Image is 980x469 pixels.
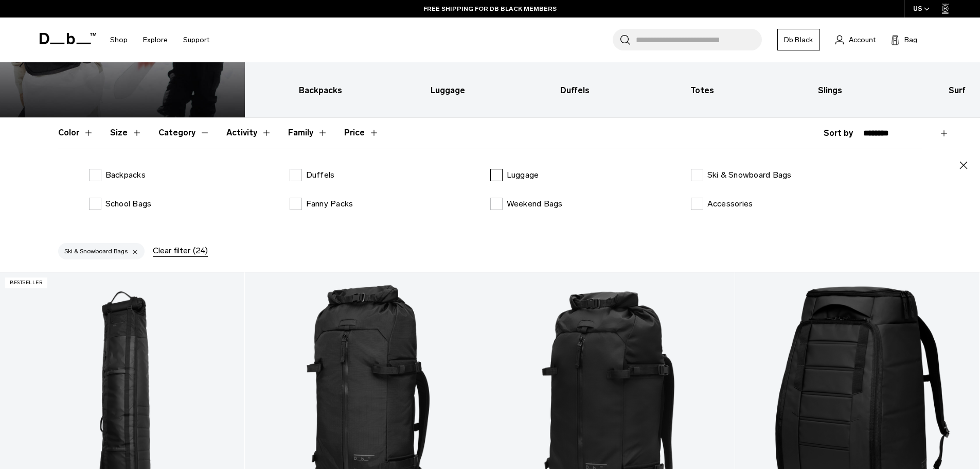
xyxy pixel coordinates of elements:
h3: Luggage [393,84,503,97]
nav: Main Navigation [102,18,217,62]
h3: Duffels [521,84,630,97]
a: Db Black [777,29,820,50]
button: Toggle Filter [58,118,94,148]
p: School Bags [105,198,152,210]
button: Toggle Price [344,118,379,148]
button: Bag [891,33,917,46]
span: Account [849,34,876,45]
p: Backpacks [105,169,146,181]
button: Toggle Filter [288,118,328,148]
p: Duffels [306,169,335,181]
span: Bag [904,34,917,45]
a: Account [835,33,876,46]
p: Fanny Packs [306,198,353,210]
p: Ski & Snowboard Bags [707,169,792,181]
p: Bestseller [5,277,47,288]
button: Toggle Filter [158,118,210,148]
a: Explore [143,22,168,58]
p: Luggage [507,169,539,181]
h3: Totes [648,84,757,97]
a: FREE SHIPPING FOR DB BLACK MEMBERS [423,4,557,13]
div: Clear filter [153,245,208,257]
h3: Backpacks [265,84,375,97]
a: Support [183,22,209,58]
button: Toggle Filter [110,118,142,148]
h3: All products [138,84,248,97]
p: Accessories [707,198,753,210]
p: Weekend Bags [507,198,563,210]
div: Ski & Snowboard Bags [58,243,145,259]
button: Toggle Filter [226,118,272,148]
span: (24) [193,245,208,257]
a: Shop [110,22,128,58]
h3: Slings [775,84,885,97]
